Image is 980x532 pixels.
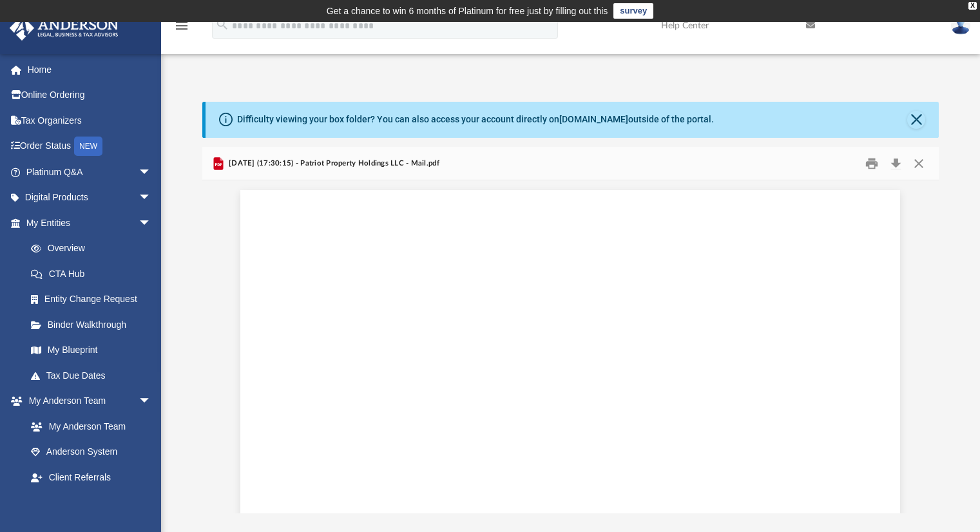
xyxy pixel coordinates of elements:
[202,147,939,513] div: Preview
[18,363,171,388] a: Tax Due Dates
[18,464,164,490] a: Client Referrals
[139,185,164,211] span: arrow_drop_down
[18,439,164,465] a: Anderson System
[968,2,977,10] div: close
[174,24,189,33] a: menu
[6,15,122,41] img: Anderson Advisors Platinum Portal
[215,17,229,32] i: search
[139,159,164,185] span: arrow_drop_down
[613,3,653,19] a: survey
[226,158,439,169] span: [DATE] (17:30:15) - Patriot Property Holdings LLC - Mail.pdf
[18,312,171,337] a: Binder Walkthrough
[9,57,171,82] a: Home
[74,137,102,156] div: NEW
[907,153,930,173] button: Close
[9,133,171,160] a: Order StatusNEW
[951,16,970,35] img: User Pic
[18,236,171,261] a: Overview
[9,159,171,185] a: Platinum Q&Aarrow_drop_down
[327,3,608,19] div: Get a chance to win 6 months of Platinum for free just by filling out this
[9,210,171,236] a: My Entitiesarrow_drop_down
[18,287,171,312] a: Entity Change Request
[18,413,158,439] a: My Anderson Team
[859,153,885,173] button: Print
[9,388,164,414] a: My Anderson Teamarrow_drop_down
[9,185,171,211] a: Digital Productsarrow_drop_down
[139,388,164,415] span: arrow_drop_down
[9,108,171,133] a: Tax Organizers
[202,180,939,513] div: File preview
[559,114,628,124] a: [DOMAIN_NAME]
[174,18,189,33] i: menu
[9,82,171,108] a: Online Ordering
[18,337,164,363] a: My Blueprint
[885,153,908,173] button: Download
[907,111,925,129] button: Close
[202,180,939,513] div: Document Viewer
[237,113,714,126] div: Difficulty viewing your box folder? You can also access your account directly on outside of the p...
[18,261,171,287] a: CTA Hub
[139,210,164,236] span: arrow_drop_down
